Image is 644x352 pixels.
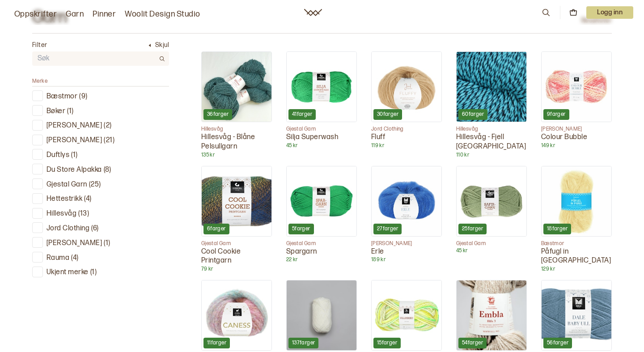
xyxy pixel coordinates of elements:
[286,166,357,264] a: Spargarn5fargerGjestal GarnSpargarn22 kr
[371,142,442,149] p: 119 kr
[104,121,111,131] p: ( 2 )
[155,41,169,50] p: Skjul
[90,268,97,277] p: ( 1 )
[372,166,441,236] img: Erle
[286,256,357,263] p: 22 kr
[71,254,78,263] p: ( 4 )
[287,166,356,236] img: Spargarn
[207,111,229,118] p: 36 farger
[14,8,57,21] a: Oppskrifter
[542,166,611,236] img: Påfugl in Paris
[89,180,101,190] p: ( 25 )
[371,256,442,263] p: 189 kr
[47,254,69,263] p: Rauma
[201,166,272,273] a: Cool Cookie Printgarn6fargerGjestal GarnCool Cookie Printgarn79 kr
[201,126,272,133] p: Hillesvåg
[541,247,612,266] p: Påfugl in [GEOGRAPHIC_DATA]
[547,339,568,347] p: 56 farger
[47,209,76,219] p: Hillesvåg
[67,107,73,116] p: ( 1 )
[372,52,441,122] img: Fluff
[84,195,91,204] p: ( 4 )
[456,152,527,159] p: 110 kr
[202,52,271,122] img: Hillesvåg - Blåne Pelsullgarn
[377,225,398,233] p: 27 farger
[541,240,612,247] p: Bæstmor
[32,9,68,26] h2: Garn
[207,339,226,347] p: 11 farger
[286,240,357,247] p: Gjestal Garn
[287,280,356,350] img: Finull
[457,280,526,350] img: Hillesvåg - Embla ullgarn
[456,247,527,254] p: 45 kr
[462,111,484,118] p: 60 farger
[286,51,357,149] a: Silja Superwash41fargerGjestal GarnSilja Superwash45 kr
[201,266,272,273] p: 79 kr
[456,126,527,133] p: Hillesvåg
[586,6,633,19] p: Logg inn
[286,133,357,142] p: Silja Superwash
[292,111,312,118] p: 41 farger
[457,52,526,122] img: Hillesvåg - Fjell Sokkegarn
[47,165,102,175] p: Du Store Alpakka
[586,6,633,19] button: User dropdown
[47,107,65,116] p: Bøker
[47,121,102,131] p: [PERSON_NAME]
[32,41,47,50] p: Filter
[202,166,271,236] img: Cool Cookie Printgarn
[47,136,102,145] p: [PERSON_NAME]
[47,92,77,102] p: Bæstmor
[201,240,272,247] p: Gjestal Garn
[32,78,47,85] span: Merke
[104,239,110,248] p: ( 1 )
[292,339,315,347] p: 137 farger
[456,240,527,247] p: Gjestal Garn
[462,225,483,233] p: 25 farger
[47,239,102,248] p: [PERSON_NAME]
[287,52,356,122] img: Silja Superwash
[456,166,527,254] a: 25fargerGjestal Garn45 kr
[104,165,111,175] p: ( 8 )
[542,280,611,350] img: Dale Baby Ull
[202,280,271,350] img: Caness
[456,133,527,152] p: Hillesvåg - Fjell [GEOGRAPHIC_DATA]
[456,51,527,159] a: Hillesvåg - Fjell Sokkegarn60fargerHillesvågHillesvåg - Fjell [GEOGRAPHIC_DATA]110 kr
[47,195,82,204] p: Hettestrikk
[201,133,272,152] p: Hillesvåg - Blåne Pelsullgarn
[91,224,98,233] p: ( 6 )
[371,240,442,247] p: [PERSON_NAME]
[207,225,226,233] p: 6 farger
[541,51,612,149] a: Colour Bubble9farger[PERSON_NAME]Colour Bubble149 kr
[93,8,116,21] a: Pinner
[371,166,442,264] a: Erle27farger[PERSON_NAME]Erle189 kr
[71,151,77,160] p: ( 1 )
[547,225,568,233] p: 18 farger
[371,247,442,257] p: Erle
[125,8,200,21] a: Woolit Design Studio
[286,142,357,149] p: 45 kr
[541,266,612,273] p: 129 kr
[286,247,357,257] p: Spargarn
[462,339,483,347] p: 54 farger
[201,51,272,159] a: Hillesvåg - Blåne Pelsullgarn36fargerHillesvågHillesvåg - Blåne Pelsullgarn135 kr
[372,280,441,350] img: Ullrikke
[377,111,398,118] p: 30 farger
[47,151,69,160] p: Duftlys
[78,209,89,219] p: ( 13 )
[292,225,310,233] p: 5 farger
[541,166,612,273] a: Påfugl in Paris18fargerBæstmorPåfugl in [GEOGRAPHIC_DATA]129 kr
[541,133,612,142] p: Colour Bubble
[79,92,87,102] p: ( 9 )
[542,52,611,122] img: Colour Bubble
[66,8,84,21] a: Garn
[541,142,612,149] p: 149 kr
[547,111,566,118] p: 9 farger
[104,136,114,145] p: ( 21 )
[47,268,89,277] p: Ukjent merke
[47,180,87,190] p: Gjestal Garn
[377,339,397,347] p: 15 farger
[201,247,272,266] p: Cool Cookie Printgarn
[304,9,322,16] a: Woolit
[371,51,442,149] a: Fluff30fargerJord ClothingFluff119 kr
[541,126,612,133] p: [PERSON_NAME]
